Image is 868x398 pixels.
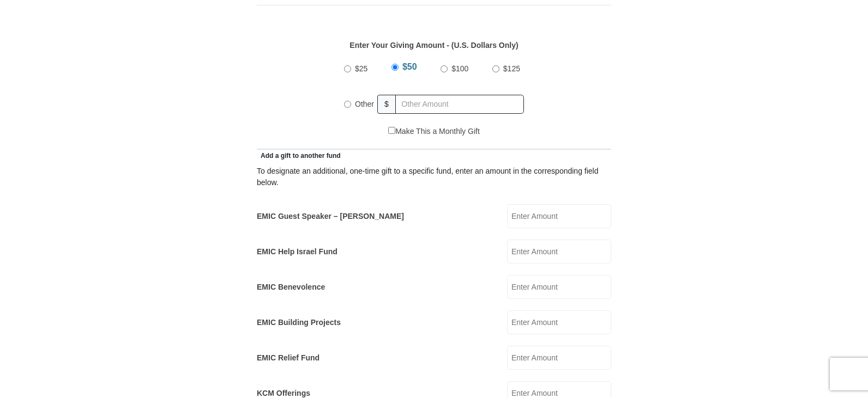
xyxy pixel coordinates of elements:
[257,166,611,188] div: To designate an additional, one-time gift to a specific fund, enter an amount in the correspondin...
[257,317,341,328] label: EMIC Building Projects
[377,95,396,114] span: $
[507,204,611,228] input: Enter Amount
[257,246,337,258] label: EMIC Help Israel Fund
[355,100,374,108] span: Other
[257,152,341,160] span: Add a gift to another fund
[388,127,395,134] input: Make This a Monthly Gift
[395,95,524,114] input: Other Amount
[402,62,417,71] span: $50
[257,281,325,293] label: EMIC Benevolence
[507,275,611,299] input: Enter Amount
[503,64,520,73] span: $125
[507,240,611,264] input: Enter Amount
[257,352,320,364] label: EMIC Relief Fund
[451,64,468,73] span: $100
[507,310,611,334] input: Enter Amount
[355,64,367,73] span: $25
[507,346,611,370] input: Enter Amount
[388,126,480,137] label: Make This a Monthly Gift
[257,211,404,222] label: EMIC Guest Speaker – [PERSON_NAME]
[349,41,518,50] strong: Enter Your Giving Amount - (U.S. Dollars Only)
